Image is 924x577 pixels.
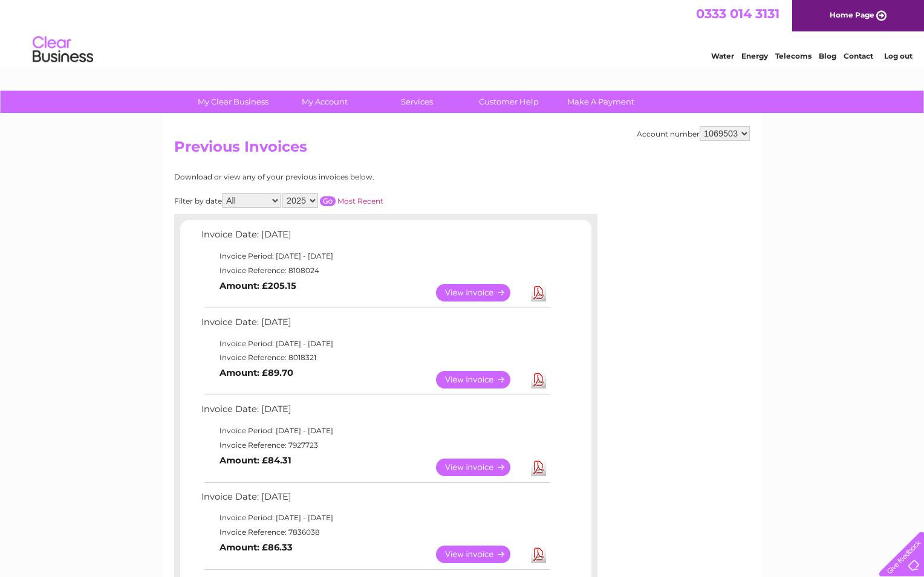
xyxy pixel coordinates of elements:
[32,31,94,68] img: logo.png
[198,337,552,351] td: Invoice Period: [DATE] - [DATE]
[198,350,552,365] td: Invoice Reference: 8018321
[436,546,525,563] a: View
[174,173,492,181] div: Download or view any of your previous invoices below.
[711,51,734,60] a: Water
[198,525,552,540] td: Invoice Reference: 7836038
[220,280,296,291] b: Amount: £205.15
[436,284,525,301] a: View
[819,51,836,60] a: Blog
[337,196,383,205] a: Most Recent
[531,371,546,388] a: Download
[531,284,546,301] a: Download
[177,7,749,59] div: Clear Business is a trading name of Verastar Limited (registered in [GEOGRAPHIC_DATA] No. 3667643...
[275,91,375,113] a: My Account
[436,371,525,388] a: View
[551,91,651,113] a: Make A Payment
[775,51,812,60] a: Telecoms
[696,6,779,21] a: 0333 014 3131
[198,511,552,525] td: Invoice Period: [DATE] - [DATE]
[198,263,552,278] td: Invoice Reference: 8108024
[741,51,768,60] a: Energy
[198,314,552,337] td: Invoice Date: [DATE]
[531,546,546,563] a: Download
[220,455,291,466] b: Amount: £84.31
[220,542,293,553] b: Amount: £86.33
[198,249,552,263] td: Invoice Period: [DATE] - [DATE]
[436,459,525,476] a: View
[183,91,283,113] a: My Clear Business
[367,91,467,113] a: Services
[531,459,546,476] a: Download
[844,51,873,60] a: Contact
[884,51,913,60] a: Log out
[174,193,492,208] div: Filter by date
[637,126,750,141] div: Account number
[198,489,552,511] td: Invoice Date: [DATE]
[459,91,559,113] a: Customer Help
[198,438,552,453] td: Invoice Reference: 7927723
[220,367,293,378] b: Amount: £89.70
[174,138,750,161] h2: Previous Invoices
[198,424,552,438] td: Invoice Period: [DATE] - [DATE]
[198,401,552,424] td: Invoice Date: [DATE]
[198,227,552,249] td: Invoice Date: [DATE]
